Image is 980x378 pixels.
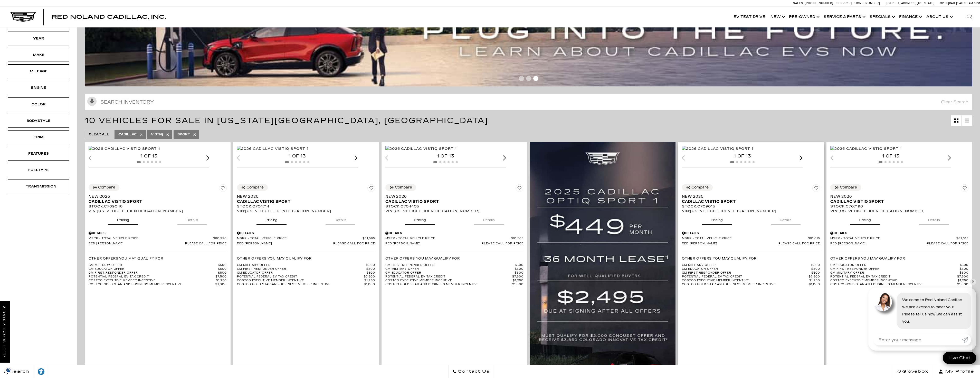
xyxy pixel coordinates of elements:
[26,134,51,140] div: Trim
[26,151,51,156] div: Features
[943,352,976,364] a: Live Chat
[333,242,375,246] span: Please call for price
[967,2,980,5] span: 9 AM-6 PM
[474,213,504,225] button: details tab
[237,271,366,275] span: GM Educator Offer
[51,14,166,20] span: Red Noland Cadillac, Inc.
[682,283,809,286] span: Costco Gold Star and Business Member Incentive
[89,263,227,267] a: GM Military Offer $500
[237,283,364,286] span: Costco Gold Star and Business Member Incentive
[385,184,416,191] button: Compare Vehicle
[237,242,375,246] a: Red [PERSON_NAME] Please call for price
[26,36,51,41] div: Year
[237,279,364,283] span: Costco Executive Member Incentive
[385,279,513,283] span: Costco Executive Member Incentive
[89,231,227,235] div: Pricing Details - New 2026 Cadillac VISTIQ Sport
[830,184,861,191] button: Compare Vehicle
[513,279,524,283] span: $1,250
[503,155,506,160] div: Next slide
[364,275,375,279] span: $7,500
[385,204,524,209] div: Stock : C704405
[682,237,808,241] span: MSRP - Total Vehicle Price
[448,365,494,378] a: Contact Us
[793,2,804,5] span: Sales:
[237,231,375,235] div: Pricing Details - New 2026 Cadillac VISTIQ Sport
[682,194,820,204] a: New 2026Cadillac VISTIQ Sport
[364,279,375,283] span: $1,250
[89,271,227,275] a: GM First Responder Offer $500
[830,153,951,159] div: 1 of 13
[213,237,227,241] span: $80,990
[3,367,14,373] section: Click to Open Cookie Consent Modal
[887,2,935,5] a: [STREET_ADDRESS][US_STATE]
[682,199,816,204] span: Cadillac VISTIQ Sport
[385,271,515,275] span: GM Educator Offer
[385,199,520,204] span: Cadillac VISTIQ Sport
[533,76,538,81] span: Go to slide 3
[216,279,227,283] span: $1,250
[830,275,968,279] a: Potential Federal EV Tax Credit $7,500
[385,242,482,246] span: Red [PERSON_NAME]
[363,237,375,241] span: $81,565
[851,2,880,5] span: [PHONE_NUMBER]
[151,131,163,138] span: VISTIQ
[811,267,820,271] span: $500
[366,263,375,267] span: $500
[405,213,435,225] button: pricing tab
[768,7,786,27] a: New
[893,365,932,378] a: Glovebox
[682,146,803,152] div: 1 / 2
[89,279,227,283] a: Costco Executive Member Incentive $1,250
[793,2,835,5] a: Sales: [PHONE_NUMBER]
[786,7,821,27] a: Pre-Owned
[924,7,954,27] a: About Us
[830,237,956,241] span: MSRP - Total Vehicle Price
[218,271,227,275] span: $500
[682,279,820,283] a: Costco Executive Member Incentive $1,250
[237,194,371,199] span: New 2026
[682,279,809,283] span: Costco Executive Member Incentive
[237,279,375,283] a: Costco Executive Member Incentive $1,250
[691,185,709,190] div: Compare
[385,263,524,267] a: GM First Responder Offer $500
[808,237,820,241] span: $81,615
[85,94,972,110] input: Search Inventory
[385,242,524,246] a: Red [PERSON_NAME] Please call for price
[957,2,967,5] span: Sales:
[89,131,109,138] span: Clear All
[682,242,778,246] span: Red [PERSON_NAME]
[385,271,524,275] a: GM Educator Offer $500
[89,242,185,246] span: Red [PERSON_NAME]
[682,275,809,279] span: Potential Federal EV Tax Credit
[89,204,227,209] div: Stock : C709048
[830,237,968,241] a: MSRP - Total Vehicle Price $81,615
[385,231,524,235] div: Pricing Details - New 2026 Cadillac VISTIQ Sport
[932,365,980,378] button: Open user profile menu
[237,153,358,159] div: 1 of 13
[8,81,69,95] div: EngineEngine
[830,146,902,152] img: 2026 Cadillac VISTIQ Sport 1
[960,267,968,271] span: $500
[89,242,227,246] a: Red [PERSON_NAME] Please call for price
[8,64,69,78] div: MileageMileage
[237,267,375,271] a: GM First Responder Offer $500
[8,180,69,193] div: TransmissionTransmission
[830,231,968,235] div: Pricing Details - New 2026 Cadillac VISTIQ Sport
[682,267,811,271] span: GM Educator Offer
[940,2,957,5] span: Open [DATE]
[237,194,375,204] a: New 2026Cadillac VISTIQ Sport
[385,146,457,152] img: 2026 Cadillac VISTIQ Sport 1
[89,209,227,213] div: VIN: [US_VEHICLE_IDENTIFICATION_NUMBER]
[830,263,968,267] a: GM Educator Offer $500
[326,213,355,225] button: details tab
[364,283,375,286] span: $1,000
[89,146,209,152] div: 1 / 2
[682,146,753,152] img: 2026 Cadillac VISTIQ Sport 1
[960,271,968,275] span: $500
[8,114,69,128] div: BodystyleBodystyle
[385,194,524,204] a: New 2026Cadillac VISTIQ Sport
[8,97,69,111] div: ColorColor
[89,267,227,271] a: GM Educator Offer $500
[385,275,524,279] a: Potential Federal EV Tax Credit $7,500
[10,12,36,22] img: Cadillac Dark Logo with Cadillac White Text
